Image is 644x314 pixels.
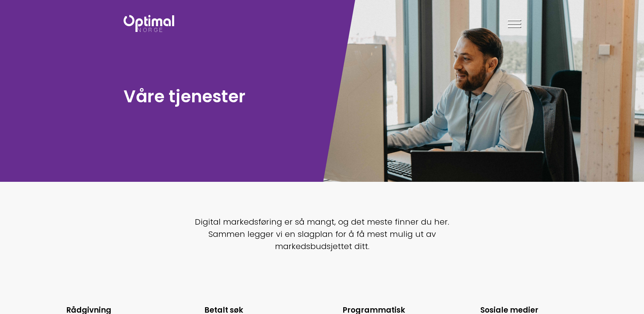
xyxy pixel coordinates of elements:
[188,216,456,252] p: Digital markedsføring er så mangt, og det meste finner du her. Sammen legger vi en slagplan for å...
[124,85,319,107] h1: Våre tjenester
[124,15,174,32] img: Optimal Norge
